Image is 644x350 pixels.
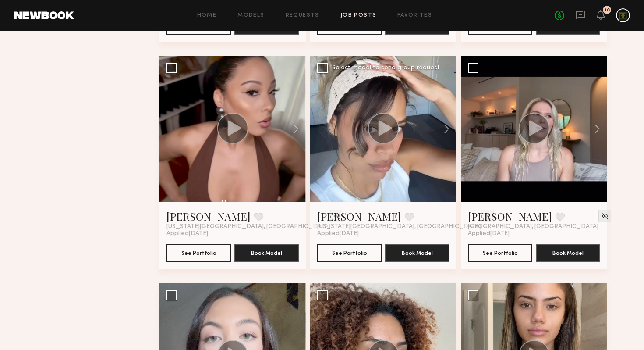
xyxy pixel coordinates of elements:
[286,13,319,18] a: Requests
[234,244,299,262] button: Book Model
[166,223,330,230] span: [US_STATE][GEOGRAPHIC_DATA], [GEOGRAPHIC_DATA]
[340,13,377,18] a: Job Posts
[317,209,401,223] a: [PERSON_NAME]
[166,230,299,237] div: Applied [DATE]
[468,230,600,237] div: Applied [DATE]
[536,249,600,256] a: Book Model
[468,223,598,230] span: [GEOGRAPHIC_DATA], [GEOGRAPHIC_DATA]
[317,230,449,237] div: Applied [DATE]
[237,13,264,18] a: Models
[385,244,449,262] button: Book Model
[468,244,532,262] button: See Portfolio
[166,244,231,262] button: See Portfolio
[317,244,382,262] button: See Portfolio
[536,244,600,262] button: Book Model
[468,209,552,223] a: [PERSON_NAME]
[166,209,251,223] a: [PERSON_NAME]
[601,212,609,220] img: Unhide Model
[605,8,610,13] div: 10
[234,249,299,256] a: Book Model
[317,223,481,230] span: [US_STATE][GEOGRAPHIC_DATA], [GEOGRAPHIC_DATA]
[385,249,449,256] a: Book Model
[197,13,217,18] a: Home
[397,13,432,18] a: Favorites
[332,65,440,71] div: Select model to send group request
